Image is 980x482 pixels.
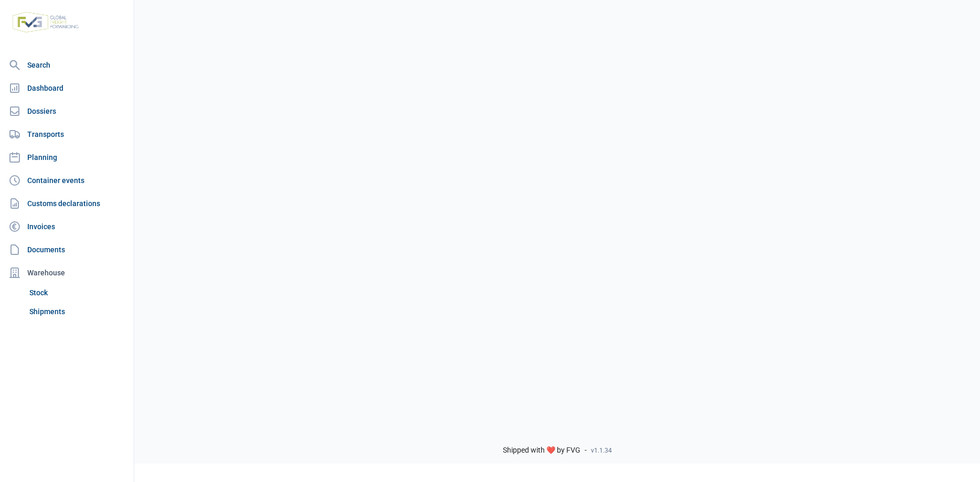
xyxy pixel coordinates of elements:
[4,147,130,168] a: Planning
[4,124,130,145] a: Transports
[4,101,130,122] a: Dossiers
[4,55,130,76] a: Search
[4,262,130,283] div: Warehouse
[4,239,130,260] a: Documents
[8,8,83,37] img: FVG - Global freight forwarding
[585,446,587,455] span: -
[591,446,612,455] span: v1.1.34
[4,193,130,214] a: Customs declarations
[4,78,130,99] a: Dashboard
[4,170,130,191] a: Container events
[4,216,130,237] a: Invoices
[25,283,130,302] a: Stock
[503,446,580,455] span: Shipped with ❤️ by FVG
[25,302,130,321] a: Shipments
